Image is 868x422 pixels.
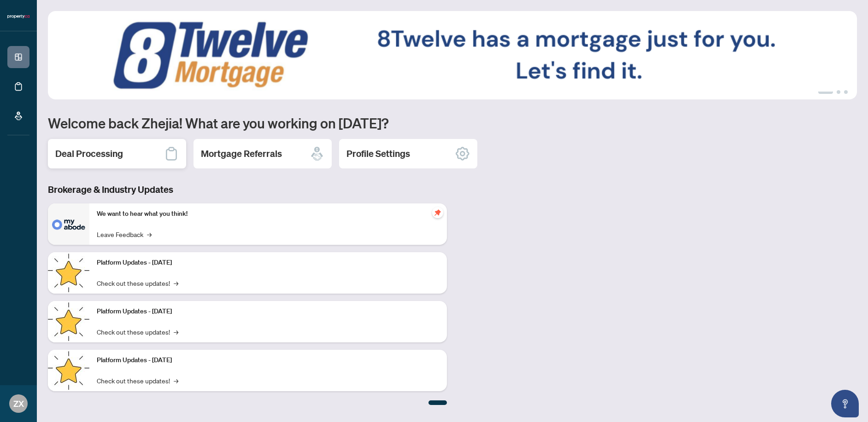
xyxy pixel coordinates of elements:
button: 2 [837,90,840,94]
img: Platform Updates - July 8, 2025 [48,301,89,342]
h2: Deal Processing [55,147,123,160]
span: pushpin [432,207,443,218]
img: logo [7,14,29,19]
p: Platform Updates - [DATE] [97,306,440,317]
button: Open asap [831,390,859,417]
a: Check out these updates!→ [97,376,178,386]
img: Platform Updates - June 23, 2025 [48,350,89,391]
span: ZX [13,397,24,410]
p: Platform Updates - [DATE] [97,258,440,268]
button: 3 [844,90,848,94]
h2: Profile Settings [346,147,410,160]
img: We want to hear what you think! [48,203,89,245]
span: → [174,278,178,288]
a: Check out these updates!→ [97,278,178,288]
h3: Brokerage & Industry Updates [48,183,447,196]
img: Platform Updates - July 21, 2025 [48,252,89,294]
h1: Welcome back Zhejia! What are you working on [DATE]? [48,114,857,132]
button: 1 [818,90,833,94]
span: → [174,327,178,337]
h2: Mortgage Referrals [201,147,282,160]
a: Leave Feedback→ [97,229,152,239]
a: Check out these updates!→ [97,327,178,337]
img: Slide 0 [48,11,857,99]
span: → [174,376,178,386]
span: → [147,229,152,239]
p: Platform Updates - [DATE] [97,355,440,365]
p: We want to hear what you think! [97,209,440,219]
